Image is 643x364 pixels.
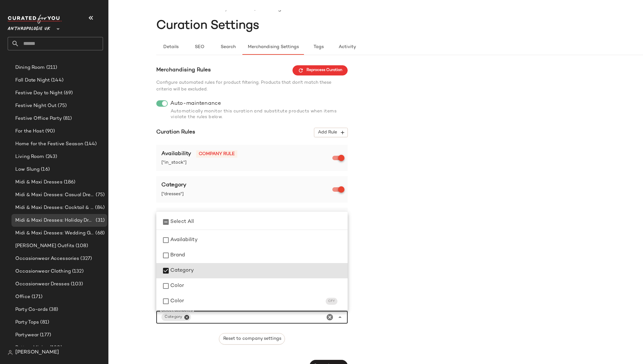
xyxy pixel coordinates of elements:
[71,268,84,275] span: (132)
[161,182,186,188] span: Category
[94,217,105,224] span: (31)
[15,89,63,97] span: Festive Day to Night
[165,314,182,320] div: Category
[83,140,97,148] span: (144)
[15,306,48,313] span: Party Co-ords
[15,204,94,211] span: Midi & Maxi Dresses: Cocktail & Party
[8,15,62,24] img: cfy_white_logo.C9jOOHJF.svg
[70,281,83,288] span: (103)
[196,150,237,158] span: Company rule
[45,64,57,71] span: (211)
[328,299,335,303] div: CFY
[161,159,334,166] span: ["in_stock"]
[170,252,185,259] span: Brand
[156,66,211,75] span: Merchandising Rules
[8,22,50,33] span: Anthropologie UK
[170,282,184,290] span: Color
[326,313,334,321] i: Clear Select attributes
[220,45,236,50] span: Search
[15,268,71,275] span: Occasionwear Clothing
[156,19,259,32] span: Curation Settings
[94,230,105,237] span: (68)
[15,166,40,173] span: Low Slung
[94,204,105,211] span: (84)
[15,332,39,339] span: Partywear
[15,102,56,110] span: Festive Night Out
[79,255,92,262] span: (327)
[156,80,331,92] span: Configure automated rules for product filtering. Products that don't match these criteria will be...
[15,64,45,71] span: Dining Room
[15,217,94,224] span: Midi & Maxi Dresses: Holiday Dresses
[39,319,49,326] span: (81)
[15,319,39,326] span: Party Tops
[44,153,57,161] span: (243)
[161,151,191,157] span: Availability
[156,109,348,120] div: Automatically monitor this curation and substitute products when items violate the rules below.
[8,350,13,355] img: svg%3e
[63,179,76,186] span: (186)
[39,332,51,339] span: (177)
[170,297,184,305] span: Color
[15,153,44,161] span: Living Room
[184,314,189,320] button: Close
[62,115,72,122] span: (81)
[44,128,55,135] span: (90)
[56,102,67,110] span: (75)
[170,267,194,275] span: Category
[336,313,344,321] i: Close
[219,333,285,345] button: Reset to company settings
[94,191,105,199] span: (75)
[40,166,50,173] span: (16)
[15,242,74,250] span: [PERSON_NAME] Outfits
[15,140,83,148] span: Home for the Festive Season
[170,236,198,244] span: Availability
[15,77,50,84] span: Fall Date Night
[318,130,344,135] span: Add Rule
[15,128,44,135] span: For the Host
[15,255,79,262] span: Occasionwear Accessories
[313,45,324,50] span: Tags
[48,344,62,352] span: (130)
[15,191,94,199] span: Midi & Maxi Dresses: Casual Dresses
[15,115,62,122] span: Festive Office Party
[15,230,94,237] span: Midi & Maxi Dresses: Wedding Guest Dresses
[74,242,88,250] span: (108)
[338,45,356,50] span: Activity
[314,128,348,137] button: Add Rule
[15,349,59,356] span: [PERSON_NAME]
[248,45,299,50] span: Merchandising Settings
[63,89,73,97] span: (69)
[15,344,48,352] span: Pattern Mixing
[163,45,178,50] span: Details
[292,65,348,75] button: Reprocess Curation
[50,77,63,84] span: (144)
[48,306,58,313] span: (38)
[298,68,342,73] span: Reprocess Curation
[15,179,63,186] span: Midi & Maxi Dresses
[156,128,195,137] span: Curation Rules
[15,293,30,301] span: Office
[194,45,204,50] span: SEO
[15,281,70,288] span: Occasionwear Dresses
[170,218,343,226] div: Select All
[170,100,221,107] span: Auto-maintenance
[223,336,281,341] span: Reset to company settings
[30,293,43,301] span: (171)
[161,191,334,197] span: ["dresses"]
